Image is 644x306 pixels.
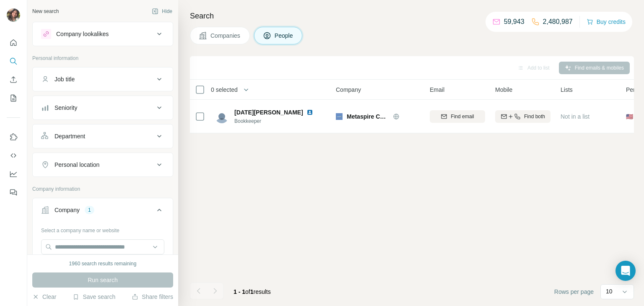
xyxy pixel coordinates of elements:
[504,17,525,27] p: 59,943
[543,17,573,27] p: 2,480,987
[7,54,20,69] button: Search
[7,166,20,182] button: Dashboard
[495,86,512,94] span: Mobile
[7,130,20,145] button: Use Surfe on LinkedIn
[606,287,613,296] p: 10
[275,31,294,40] span: People
[336,113,343,120] img: Logo of Metaspire Consulting
[55,132,85,140] div: Department
[245,288,250,295] span: of
[626,112,633,121] span: 🇺🇸
[524,113,545,120] span: Find both
[56,30,109,38] div: Company lookalikes
[234,117,323,125] span: Bookkeeper
[7,72,20,87] button: Enrich CSV
[7,91,20,106] button: My lists
[73,293,115,301] button: Save search
[33,155,173,175] button: Personal location
[234,108,303,117] span: [DATE][PERSON_NAME]
[7,8,20,22] img: Avatar
[615,261,636,281] div: Open Intercom Messenger
[234,288,271,295] span: results
[132,293,173,301] button: Share filters
[33,24,173,44] button: Company lookalikes
[41,223,164,234] div: Select a company name or website
[32,293,56,301] button: Clear
[55,161,99,169] div: Personal location
[33,98,173,118] button: Seniority
[7,35,20,50] button: Quick start
[55,206,80,214] div: Company
[85,206,94,214] div: 1
[7,185,20,200] button: Feedback
[587,16,626,28] button: Buy credits
[32,54,173,62] p: Personal information
[451,113,474,120] span: Find email
[190,10,634,22] h4: Search
[250,288,254,295] span: 1
[430,86,444,94] span: Email
[336,86,361,94] span: Company
[210,31,241,40] span: Companies
[32,185,173,193] p: Company information
[55,75,75,83] div: Job title
[32,8,59,15] div: New search
[146,5,178,18] button: Hide
[554,288,594,296] span: Rows per page
[561,113,589,120] span: Not in a list
[33,126,173,146] button: Department
[33,200,173,223] button: Company1
[430,110,485,123] button: Find email
[215,110,229,123] img: Avatar
[69,260,137,267] div: 1960 search results remaining
[495,110,551,123] button: Find both
[234,288,245,295] span: 1 - 1
[33,69,173,89] button: Job title
[7,148,20,163] button: Use Surfe API
[55,104,77,112] div: Seniority
[561,86,573,94] span: Lists
[306,109,313,116] img: LinkedIn logo
[211,86,238,94] span: 0 selected
[347,112,389,121] span: Metaspire Consulting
